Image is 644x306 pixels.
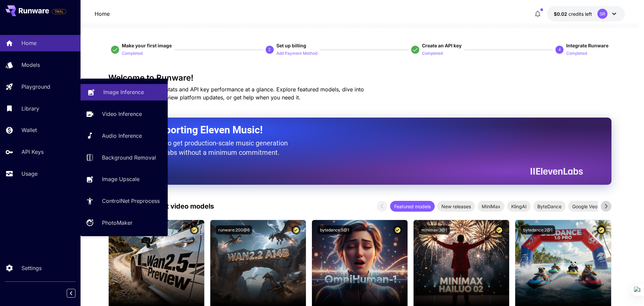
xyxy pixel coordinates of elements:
[67,289,75,298] button: Collapse sidebar
[122,50,143,57] p: Completed
[95,10,110,18] nav: breadcrumb
[312,220,408,306] img: alt
[547,6,625,21] button: $0.01931
[190,225,199,234] button: Certified Model – Vetted for best performance and includes a commercial license.
[21,104,39,113] p: Library
[125,138,293,157] p: The only way to get production-scale music generation from Eleven Labs without a minimum commitment.
[216,225,252,234] button: runware:200@6
[268,47,271,53] p: 2
[554,11,569,17] span: $0.02
[80,84,168,100] a: Image Inference
[390,203,435,210] span: Featured models
[507,203,531,210] span: KlingAI
[210,220,306,306] img: alt
[478,203,504,210] span: MiniMax
[102,219,132,227] p: PhotoMaker
[566,50,587,57] p: Completed
[21,83,50,91] p: Playground
[568,203,601,210] span: Google Veo
[102,132,142,140] p: Audio Inference
[419,225,450,234] button: minimax:3@1
[80,193,168,209] a: ControlNet Preprocess
[80,215,168,231] a: PhotoMaker
[566,43,608,48] span: Integrate Runware
[569,11,592,17] span: credits left
[414,220,509,306] img: alt
[597,9,607,19] div: SR
[21,148,44,156] p: API Keys
[95,10,110,18] p: Home
[21,264,42,272] p: Settings
[515,220,611,306] img: alt
[21,61,40,69] p: Models
[21,126,37,134] p: Wallet
[108,73,611,83] h3: Welcome to Runware!
[21,170,38,178] p: Usage
[554,10,592,17] div: $0.01931
[393,225,402,234] button: Certified Model – Vetted for best performance and includes a commercial license.
[103,88,144,96] p: Image Inference
[597,225,606,234] button: Certified Model – Vetted for best performance and includes a commercial license.
[102,154,156,162] p: Background Removal
[317,225,352,234] button: bytedance:5@1
[558,47,561,53] p: 4
[122,43,172,48] span: Make your first image
[276,43,306,48] span: Set up billing
[108,86,364,101] span: Check out your usage stats and API key performance at a glance. Explore featured models, dive int...
[80,106,168,122] a: Video Inference
[80,128,168,144] a: Audio Inference
[102,110,142,118] p: Video Inference
[276,50,317,57] p: Add Payment Method
[80,149,168,166] a: Background Removal
[422,50,443,57] p: Completed
[80,171,168,187] a: Image Upscale
[52,7,66,15] span: Add your payment card to enable full platform functionality.
[533,203,566,210] span: ByteDance
[291,225,301,234] button: Certified Model – Vetted for best performance and includes a commercial license.
[102,197,160,205] p: ControlNet Preprocess
[21,39,37,47] p: Home
[521,225,555,234] button: bytedance:2@1
[437,203,475,210] span: New releases
[109,220,204,306] img: alt
[495,225,504,234] button: Certified Model – Vetted for best performance and includes a commercial license.
[422,43,462,48] span: Create an API key
[102,175,140,183] p: Image Upscale
[72,287,80,299] div: Collapse sidebar
[52,9,66,14] span: TRIAL
[125,124,578,136] h2: Now Supporting Eleven Music!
